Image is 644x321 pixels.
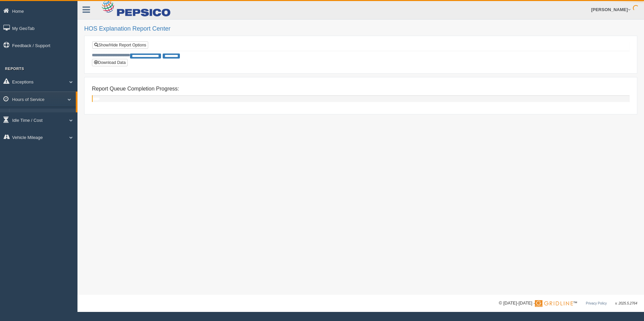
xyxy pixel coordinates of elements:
[92,59,128,66] button: Download Data
[535,300,573,307] img: Gridline
[92,86,630,92] h4: Report Queue Completion Progress:
[499,300,637,307] div: © [DATE]-[DATE] - ™
[12,109,76,121] a: HOS Explanation Reports
[586,301,607,305] a: Privacy Policy
[92,41,148,49] a: Show/Hide Report Options
[615,301,637,305] span: v. 2025.5.2764
[84,26,637,32] h2: HOS Explanation Report Center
